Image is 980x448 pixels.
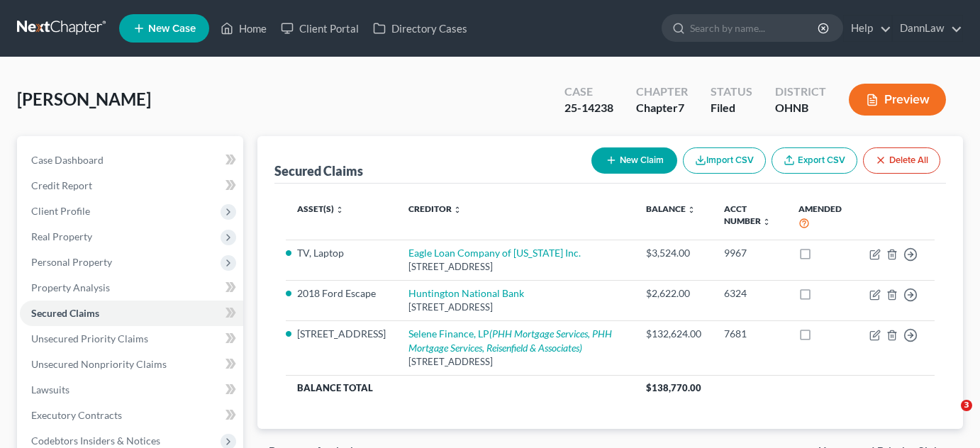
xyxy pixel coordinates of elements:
[31,332,148,345] span: Unsecured Priority Claims
[31,281,110,293] span: Property Analysis
[274,16,366,41] a: Client Portal
[678,101,684,114] span: 7
[31,307,99,319] span: Secured Claims
[724,246,776,260] div: 9967
[20,173,243,198] a: Credit Report
[724,286,776,301] div: 6324
[775,84,826,100] div: District
[31,230,92,242] span: Real Property
[787,195,858,240] th: Amended
[408,203,462,214] a: Creditor unfold_more
[366,16,474,41] a: Directory Cases
[636,84,688,100] div: Chapter
[453,206,462,214] i: unfold_more
[20,147,243,173] a: Case Dashboard
[31,383,69,396] span: Lawsuits
[724,327,776,341] div: 7681
[408,327,612,354] a: Selene Finance, LP(PHH Mortgage Services, PHH Mortgage Services, Reisenfield & Associates)
[31,154,104,166] span: Case Dashboard
[20,352,243,377] a: Unsecured Nonpriority Claims
[408,355,623,369] div: [STREET_ADDRESS]
[408,260,623,274] div: [STREET_ADDRESS]
[772,147,857,174] a: Export CSV
[31,179,92,191] span: Credit Report
[646,382,701,393] span: $138,770.00
[844,16,891,41] a: Help
[932,400,966,434] iframe: Intercom live chat
[31,205,90,217] span: Client Profile
[724,203,771,226] a: Acct Number unfold_more
[17,89,151,109] span: [PERSON_NAME]
[591,147,677,174] button: New Claim
[646,203,696,214] a: Balance unfold_more
[863,147,940,174] button: Delete All
[408,327,612,354] i: (PHH Mortgage Services, PHH Mortgage Services, Reisenfield & Associates)
[20,326,243,352] a: Unsecured Priority Claims
[849,84,946,116] button: Preview
[31,409,122,421] span: Executory Contracts
[20,403,243,428] a: Executory Contracts
[775,100,826,116] div: OHNB
[286,375,635,401] th: Balance Total
[297,286,386,301] li: 2018 Ford Escape
[646,327,701,341] div: $132,624.00
[690,15,820,41] input: Search by name...
[31,435,160,447] span: Codebtors Insiders & Notices
[20,275,243,301] a: Property Analysis
[711,100,752,116] div: Filed
[762,218,771,226] i: unfold_more
[961,400,972,411] span: 3
[646,246,701,260] div: $3,524.00
[148,23,196,34] span: New Case
[646,286,701,301] div: $2,622.00
[564,84,613,100] div: Case
[20,301,243,326] a: Secured Claims
[213,16,274,41] a: Home
[687,206,696,214] i: unfold_more
[31,358,167,370] span: Unsecured Nonpriority Claims
[711,84,752,100] div: Status
[297,327,386,341] li: [STREET_ADDRESS]
[683,147,766,174] button: Import CSV
[408,287,524,299] a: Huntington National Bank
[20,377,243,403] a: Lawsuits
[297,246,386,260] li: TV, Laptop
[564,100,613,116] div: 25-14238
[408,247,581,259] a: Eagle Loan Company of [US_STATE] Inc.
[408,301,623,314] div: [STREET_ADDRESS]
[31,256,112,268] span: Personal Property
[335,206,344,214] i: unfold_more
[636,100,688,116] div: Chapter
[893,16,962,41] a: DannLaw
[297,203,344,214] a: Asset(s) unfold_more
[274,162,363,179] div: Secured Claims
